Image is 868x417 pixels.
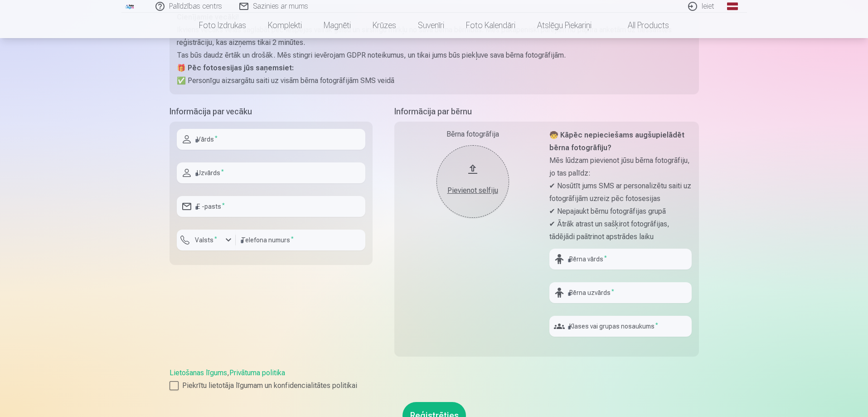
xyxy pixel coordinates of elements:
a: Krūzes [362,13,407,38]
div: , [170,368,699,391]
label: Piekrītu lietotāja līgumam un konfidencialitātes politikai [170,380,699,391]
a: All products [602,13,680,38]
label: Valsts [191,235,221,245]
strong: 🎁 Pēc fotosesijas jūs saņemsiet: [177,64,294,72]
img: /fa1 [125,4,135,9]
p: ✔ Nepajaukt bērnu fotogrāfijas grupā [549,205,692,218]
h5: Informācija par vecāku [170,105,373,118]
a: Foto kalendāri [455,13,526,38]
p: ✔ Ātrāk atrast un sašķirot fotogrāfijas, tādējādi paātrinot apstrādes laiku [549,218,692,243]
div: Bērna fotogrāfija [402,129,544,140]
p: Tas būs daudz ērtāk un drošāk. Mēs stingri ievērojam GDPR noteikumus, un tikai jums būs piekļuve ... [177,49,692,62]
button: Valsts* [177,230,236,250]
a: Privātuma politika [229,368,285,377]
a: Komplekti [257,13,313,38]
a: Magnēti [313,13,362,38]
div: Pievienot selfiju [446,185,500,196]
p: ✔ Nosūtīt jums SMS ar personalizētu saiti uz fotogrāfijām uzreiz pēc fotosesijas [549,180,692,205]
p: ✅ Personīgu aizsargātu saiti uz visām bērna fotogrāfijām SMS veidā [177,74,692,87]
a: Suvenīri [407,13,455,38]
a: Foto izdrukas [188,13,257,38]
p: Mēs lūdzam pievienot jūsu bērna fotogrāfiju, jo tas palīdz: [549,154,692,180]
strong: 🧒 Kāpēc nepieciešams augšupielādēt bērna fotogrāfiju? [549,131,684,152]
button: Pievienot selfiju [436,145,509,218]
a: Lietošanas līgums [170,368,227,377]
a: Atslēgu piekariņi [526,13,602,38]
h5: Informācija par bērnu [394,105,699,118]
